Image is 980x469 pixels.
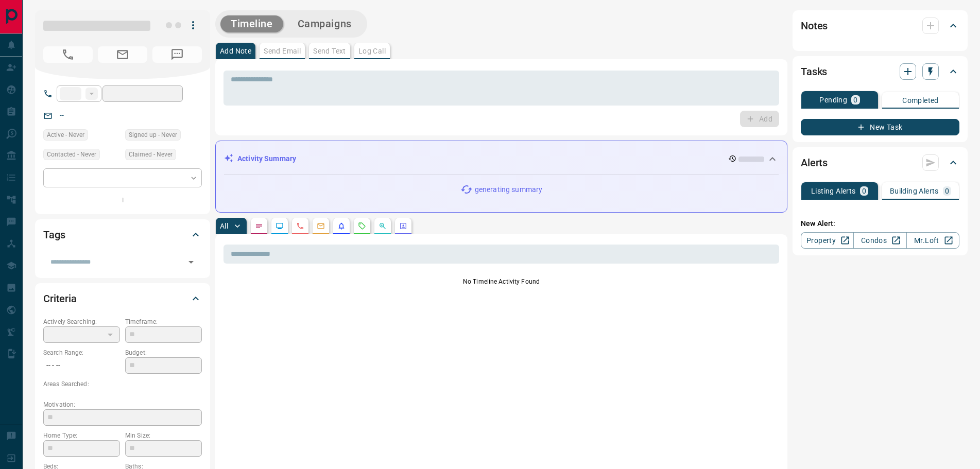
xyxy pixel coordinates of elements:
[129,149,173,160] span: Claimed - Never
[60,111,64,119] a: --
[475,184,542,195] p: generating summary
[125,348,202,357] p: Budget:
[811,187,856,195] p: Listing Alerts
[358,222,366,230] svg: Requests
[890,187,939,195] p: Building Alerts
[43,379,202,389] p: Areas Searched:
[287,15,362,32] button: Campaigns
[945,187,949,195] p: 0
[902,97,939,104] p: Completed
[276,222,284,230] svg: Lead Browsing Activity
[801,63,827,80] h2: Tasks
[125,317,202,326] p: Timeframe:
[43,227,65,243] h2: Tags
[819,96,847,103] p: Pending
[801,18,828,34] h2: Notes
[801,154,828,171] h2: Alerts
[125,431,202,440] p: Min Size:
[801,59,959,84] div: Tasks
[255,222,263,230] svg: Notes
[296,222,304,230] svg: Calls
[43,290,77,307] h2: Criteria
[223,277,779,286] p: No Timeline Activity Found
[862,187,866,195] p: 0
[184,255,198,269] button: Open
[853,232,906,249] a: Condos
[853,96,857,103] p: 0
[43,357,120,374] p: -- - --
[801,150,959,175] div: Alerts
[337,222,346,230] svg: Listing Alerts
[379,222,387,230] svg: Opportunities
[220,222,228,230] p: All
[43,431,120,440] p: Home Type:
[801,119,959,135] button: New Task
[43,46,93,63] span: No Number
[317,222,325,230] svg: Emails
[801,13,959,38] div: Notes
[237,153,296,164] p: Activity Summary
[43,222,202,247] div: Tags
[801,218,959,229] p: New Alert:
[47,130,84,140] span: Active - Never
[224,149,779,168] div: Activity Summary
[906,232,959,249] a: Mr.Loft
[98,46,147,63] span: No Email
[43,286,202,311] div: Criteria
[129,130,177,140] span: Signed up - Never
[220,15,283,32] button: Timeline
[43,317,120,326] p: Actively Searching:
[399,222,407,230] svg: Agent Actions
[47,149,96,160] span: Contacted - Never
[152,46,202,63] span: No Number
[220,47,251,55] p: Add Note
[43,348,120,357] p: Search Range:
[801,232,854,249] a: Property
[43,400,202,409] p: Motivation:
